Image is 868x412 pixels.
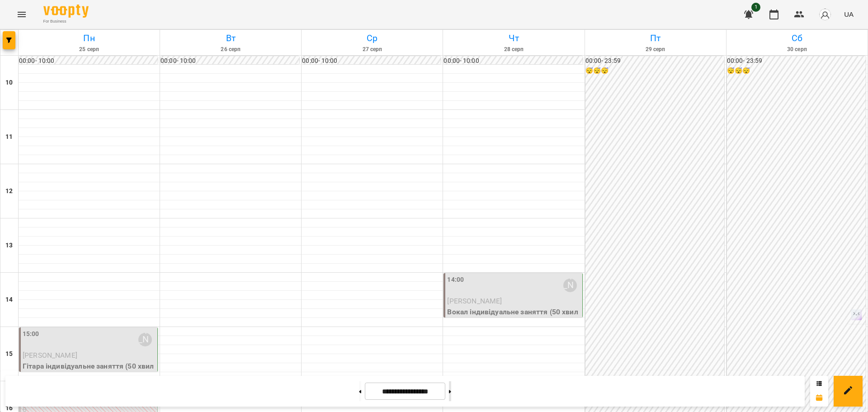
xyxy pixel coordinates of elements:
h6: 00:00 - 10:00 [443,56,582,66]
button: Menu [11,4,33,25]
button: UA [840,6,857,23]
h6: 25 серп [20,45,158,54]
h6: 😴😴😴 [585,66,724,76]
h6: 27 серп [303,45,441,54]
label: 15:00 [23,329,39,339]
h6: 00:00 - 10:00 [302,56,441,66]
h6: 12 [5,186,13,196]
h6: 00:00 - 23:59 [585,56,724,66]
div: Слободян Андрій [563,279,577,292]
img: Voopty Logo [43,5,89,18]
h6: 28 серп [444,45,583,54]
h6: 15 [5,349,13,359]
p: Гітара індивідуальне заняття (50 хвилин) [23,361,156,382]
h6: 29 серп [586,45,725,54]
h6: Чт [444,31,583,45]
span: For Business [43,19,89,24]
span: [PERSON_NAME] [447,297,502,305]
h6: Ср [303,31,441,45]
h6: 14 [5,295,13,305]
h6: Вт [161,31,300,45]
label: 14:00 [447,275,464,285]
h6: 13 [5,241,13,251]
img: avatar_s.png [819,8,831,21]
h6: Сб [728,31,866,45]
span: UA [844,9,854,19]
h6: 26 серп [161,45,300,54]
h6: Пт [586,31,725,45]
h6: 30 серп [728,45,866,54]
h6: 00:00 - 10:00 [160,56,299,66]
span: 1 [751,3,760,12]
h6: 😴😴😴 [727,66,866,76]
span: [PERSON_NAME] [23,351,77,360]
h6: 11 [5,132,13,142]
div: Слободян Андрій [138,333,152,346]
h6: Пн [20,31,158,45]
h6: 00:00 - 23:59 [727,56,866,66]
h6: 10 [5,78,13,88]
h6: 00:00 - 10:00 [19,56,158,66]
p: Вокал індивідуальне заняття (50 хвилин) [447,307,580,328]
